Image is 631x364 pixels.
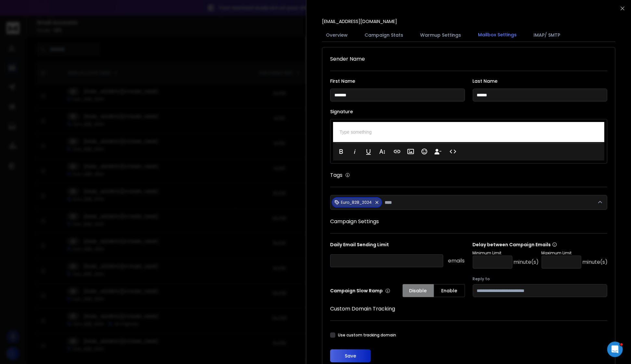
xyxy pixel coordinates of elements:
h1: Sender Name [330,55,607,63]
label: Reply to [473,276,608,282]
p: Daily Email Sending Limit [330,241,465,250]
button: Warmup Settings [416,28,465,42]
p: Maximum Limit [542,250,608,256]
button: Insert Link (⌘K) [391,145,403,158]
p: Delay between Campaign Emails [473,241,608,248]
p: Campaign Slow Ramp [330,287,390,294]
button: More Text [376,145,388,158]
button: Underline (⌘U) [362,145,375,158]
button: IMAP/ SMTP [530,28,564,42]
label: First Name [330,79,465,83]
button: Emoticons [418,145,431,158]
button: Mailbox Settings [474,28,521,42]
button: Campaign Stats [361,28,407,42]
button: Italic (⌘I) [349,145,361,158]
label: Signature [330,109,607,114]
h1: Campaign Settings [330,218,607,225]
iframe: Intercom live chat [607,342,623,357]
h1: Custom Domain Tracking [330,305,607,313]
button: Bold (⌘B) [335,145,347,158]
p: Minimum Limit [473,250,539,256]
p: emails [448,257,465,265]
button: Overview [322,28,352,42]
label: Use custom tracking domain [338,333,396,338]
p: [EMAIL_ADDRESS][DOMAIN_NAME] [322,18,397,25]
h1: Tags [330,171,342,179]
button: Code View [447,145,459,158]
button: Insert Unsubscribe Link [432,145,444,158]
p: minute(s) [514,258,539,266]
p: Euro_B2B_2024 [341,200,372,205]
button: Insert Image (⌘P) [405,145,417,158]
button: Disable [403,284,434,297]
p: minute(s) [583,258,608,266]
button: Enable [434,284,465,297]
button: Save [330,349,371,362]
label: Last Name [473,79,608,83]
